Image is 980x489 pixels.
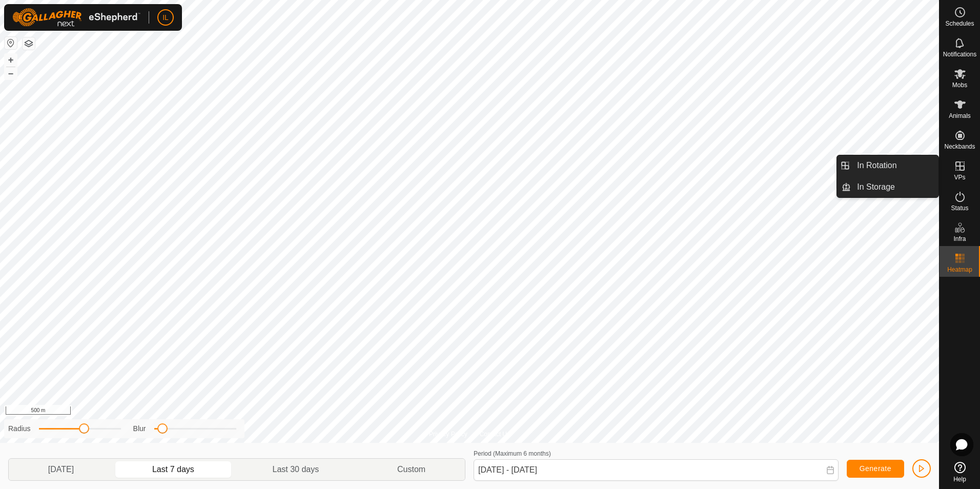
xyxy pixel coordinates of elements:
[952,82,967,88] span: Mobs
[860,464,891,473] span: Generate
[474,450,551,457] label: Period (Maximum 6 months)
[945,21,974,27] span: Schedules
[951,205,968,211] span: Status
[162,12,169,23] span: IL
[851,155,938,176] a: In Rotation
[837,155,938,176] li: In Rotation
[152,463,194,476] span: Last 7 days
[133,423,146,434] label: Blur
[857,159,896,172] span: In Rotation
[847,460,904,478] button: Generate
[953,476,966,482] span: Help
[954,174,965,180] span: VPs
[8,423,31,434] label: Radius
[947,267,972,273] span: Heatmap
[943,51,976,57] span: Notifications
[5,67,17,79] button: –
[48,463,74,476] span: [DATE]
[397,463,425,476] span: Custom
[851,177,938,197] a: In Storage
[5,37,17,49] button: Reset Map
[837,177,938,197] li: In Storage
[940,458,980,486] a: Help
[857,181,895,193] span: In Storage
[273,463,319,476] span: Last 30 days
[12,8,140,27] img: Gallagher Logo
[5,54,17,66] button: +
[429,430,467,439] a: Privacy Policy
[949,113,971,119] span: Animals
[944,144,975,150] span: Neckbands
[480,430,510,439] a: Contact Us
[23,37,35,50] button: Map Layers
[953,236,966,242] span: Infra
